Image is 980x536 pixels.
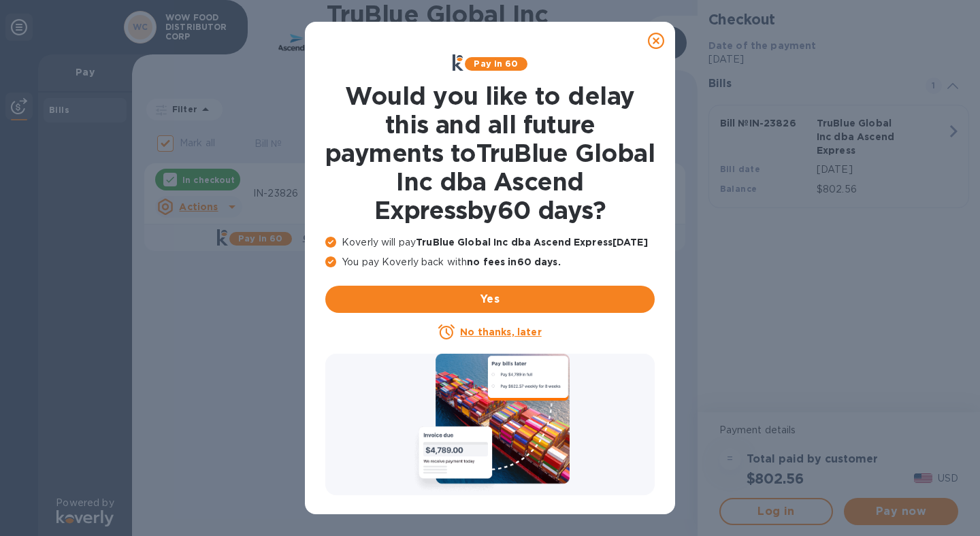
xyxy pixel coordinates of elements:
[416,237,648,248] b: TruBlue Global Inc dba Ascend Express [DATE]
[325,235,655,250] p: Koverly will pay
[325,255,655,269] p: You pay Koverly back with
[460,326,541,337] u: No thanks, later
[336,291,644,307] span: Yes
[474,58,518,69] b: Pay in 60
[467,256,560,267] b: no fees in 60 days .
[325,82,655,224] h1: Would you like to delay this and all future payments to TruBlue Global Inc dba Ascend Express by ...
[325,286,655,313] button: Yes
